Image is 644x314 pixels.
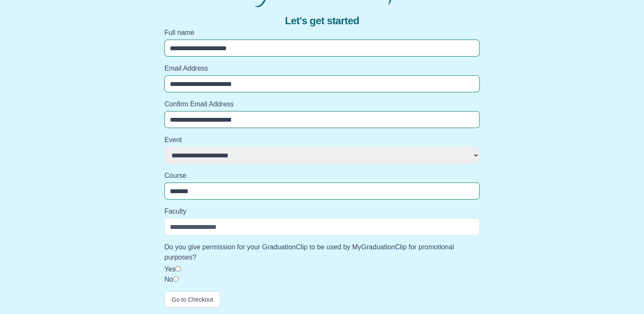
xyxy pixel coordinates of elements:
[164,28,480,38] label: Full name
[164,242,480,263] label: Do you give permission for your GraduationClip to be used by MyGraduationClip for promotional pur...
[164,291,220,308] button: Go to Checkout
[164,206,480,217] label: Faculty
[164,63,480,74] label: Email Address
[164,135,480,145] label: Event
[285,14,359,28] span: Let's get started
[164,276,173,283] label: No
[164,99,480,109] label: Confirm Email Address
[164,171,480,181] label: Course
[164,265,175,273] label: Yes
